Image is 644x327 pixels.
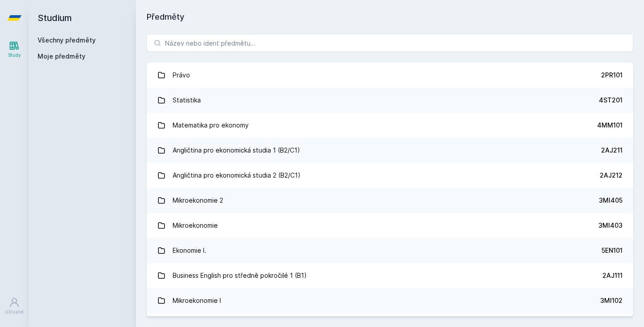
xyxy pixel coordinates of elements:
[147,188,633,213] a: Mikroekonomie 2 3MI405
[147,34,633,52] input: Název nebo ident předmětu…
[173,91,201,109] div: Statistika
[173,267,307,285] div: Business English pro středně pokročilé 1 (B1)
[147,238,633,263] a: Ekonomie I. 5EN101
[147,138,633,163] a: Angličtina pro ekonomická studia 1 (B2/C1) 2AJ211
[147,213,633,238] a: Mikroekonomie 3MI403
[5,309,24,315] div: Uživatel
[2,293,27,320] a: Uživatel
[38,36,96,44] a: Všechny předměty
[147,163,633,188] a: Angličtina pro ekonomická studia 2 (B2/C1) 2AJ212
[602,271,623,280] div: 2AJ111
[2,36,27,63] a: Study
[173,166,301,184] div: Angličtina pro ekonomická studia 2 (B2/C1)
[599,196,623,205] div: 3MI405
[147,263,633,288] a: Business English pro středně pokročilé 1 (B1) 2AJ111
[173,191,223,209] div: Mikroekonomie 2
[173,66,190,84] div: Právo
[599,96,623,105] div: 4ST201
[147,11,633,23] h1: Předměty
[600,171,623,180] div: 2AJ212
[173,217,218,234] div: Mikroekonomie
[601,146,623,155] div: 2AJ211
[597,121,623,130] div: 4MM101
[147,288,633,313] a: Mikroekonomie I 3MI102
[8,52,21,59] div: Study
[602,246,623,255] div: 5EN101
[173,141,300,159] div: Angličtina pro ekonomická studia 1 (B2/C1)
[147,88,633,113] a: Statistika 4ST201
[38,52,85,61] span: Moje předměty
[147,113,633,138] a: Matematika pro ekonomy 4MM101
[173,116,249,134] div: Matematika pro ekonomy
[173,292,221,310] div: Mikroekonomie I
[147,63,633,88] a: Právo 2PR101
[173,242,206,259] div: Ekonomie I.
[601,71,623,80] div: 2PR101
[600,296,623,305] div: 3MI102
[598,221,623,230] div: 3MI403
